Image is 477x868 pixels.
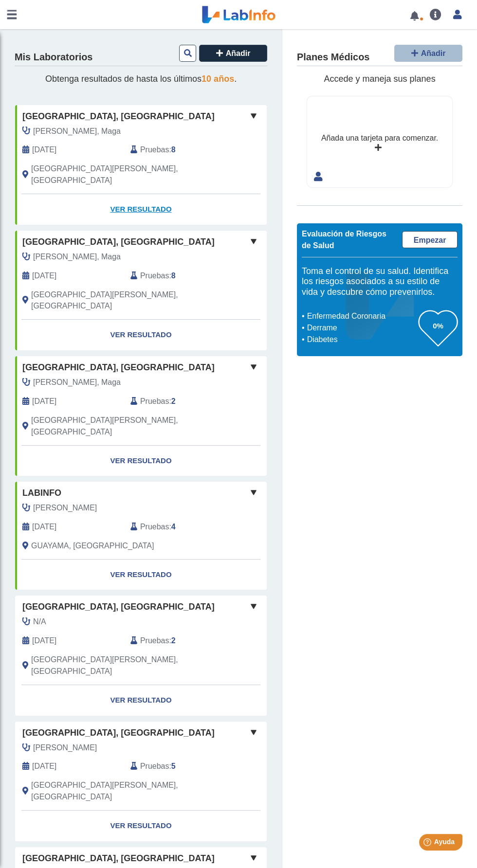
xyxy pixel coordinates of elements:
[45,74,237,84] span: Obtenga resultados de hasta los últimos .
[32,521,56,533] span: 2020-07-21
[324,74,435,84] span: Accede y maneja sus planes
[15,560,267,590] a: Ver Resultado
[123,144,231,156] div: :
[15,52,92,63] h4: Mis Laboratorios
[171,145,176,154] b: 8
[15,685,267,716] a: Ver Resultado
[33,251,121,263] span: Martinez Vazquez, Maga
[304,310,419,322] li: Enfermedad Coronaria
[140,760,169,772] span: Pruebas
[390,830,466,857] iframe: Help widget launcher
[31,654,224,677] span: San Juan, PR
[140,635,169,647] span: Pruebas
[32,760,56,772] span: 2025-07-18
[31,289,224,312] span: San Juan, PR
[226,49,251,57] span: Añadir
[15,811,267,841] a: Ver Resultado
[414,236,446,244] span: Empezar
[302,230,386,250] span: Evaluación de Riesgos de Salud
[33,616,46,628] span: N/A
[15,194,267,225] a: Ver Resultado
[171,523,176,531] b: 4
[32,396,56,407] span: 2022-11-29
[304,334,419,345] li: Diabetes
[22,600,215,614] span: [GEOGRAPHIC_DATA], [GEOGRAPHIC_DATA]
[199,45,267,62] button: Añadir
[33,126,121,137] span: Martinez Vazquez, Maga
[15,320,267,350] a: Ver Resultado
[31,540,154,552] span: GUAYAMA, PR
[123,760,231,772] div: :
[402,231,458,248] a: Empezar
[140,521,169,533] span: Pruebas
[140,144,169,156] span: Pruebas
[304,322,419,334] li: Derrame
[123,635,231,647] div: :
[394,45,462,62] button: Añadir
[297,52,369,63] h4: Planes Médicos
[22,235,215,249] span: [GEOGRAPHIC_DATA], [GEOGRAPHIC_DATA]
[171,271,176,280] b: 8
[32,635,56,647] span: 2025-08-14
[32,270,56,282] span: 2023-03-03
[15,446,267,476] a: Ver Resultado
[33,742,97,754] span: Arce Ayala, Yanira
[302,266,458,298] h5: Toma el control de su salud. Identifica los riesgos asociados a su estilo de vida y descubre cómo...
[140,396,169,407] span: Pruebas
[419,320,458,332] h3: 0%
[123,396,231,407] div: :
[171,636,176,645] b: 2
[32,144,56,156] span: 2025-09-13
[171,762,176,770] b: 5
[33,502,97,514] span: Vizcarrondo Acosta, Nilsa
[31,779,224,803] span: San Juan, PR
[31,163,224,186] span: San Juan, PR
[202,74,234,84] span: 10 años
[421,49,446,57] span: Añadir
[22,110,215,123] span: [GEOGRAPHIC_DATA], [GEOGRAPHIC_DATA]
[123,270,231,282] div: :
[22,487,61,500] span: labinfo
[123,521,231,533] div: :
[321,132,438,144] div: Añada una tarjeta para comenzar.
[22,361,215,374] span: [GEOGRAPHIC_DATA], [GEOGRAPHIC_DATA]
[31,415,224,438] span: San Juan, PR
[33,377,121,388] span: Martinez Vazquez, Maga
[22,852,215,865] span: [GEOGRAPHIC_DATA], [GEOGRAPHIC_DATA]
[171,397,176,405] b: 2
[22,726,215,740] span: [GEOGRAPHIC_DATA], [GEOGRAPHIC_DATA]
[140,270,169,282] span: Pruebas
